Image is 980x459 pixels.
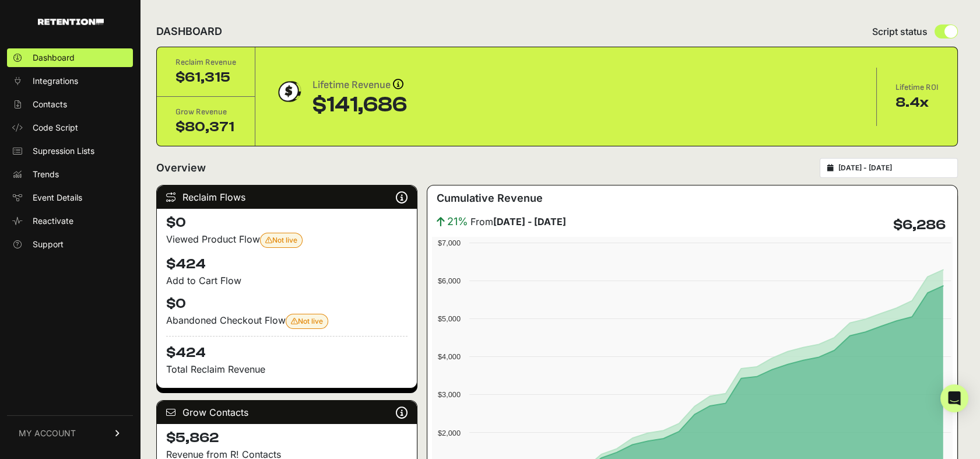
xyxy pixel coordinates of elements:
[438,429,461,437] text: $2,000
[438,390,461,399] text: $3,000
[7,142,133,160] a: Supression Lists
[156,23,222,40] h2: DASHBOARD
[166,274,408,288] div: Add to Cart Flow
[33,52,75,64] span: Dashboard
[166,336,408,362] h4: $424
[291,317,323,325] span: Not live
[33,192,82,204] span: Event Details
[33,145,94,157] span: Supression Lists
[175,106,236,118] div: Grow Revenue
[157,185,417,209] div: Reclaim Flows
[33,99,67,110] span: Contacts
[437,190,543,206] h3: Cumulative Revenue
[438,352,461,361] text: $4,000
[157,401,417,424] div: Grow Contacts
[312,93,407,117] div: $141,686
[7,212,133,230] a: Reactivate
[7,95,133,114] a: Contacts
[940,384,968,412] div: Open Intercom Messenger
[438,239,461,247] text: $7,000
[33,122,78,134] span: Code Script
[166,213,408,232] h4: $0
[7,165,133,184] a: Trends
[166,313,408,329] div: Abandoned Checkout Flow
[895,93,939,112] div: 8.4x
[438,314,461,323] text: $5,000
[7,415,133,451] a: MY ACCOUNT
[7,72,133,90] a: Integrations
[33,215,73,227] span: Reactivate
[166,362,408,376] p: Total Reclaim Revenue
[7,188,133,207] a: Event Details
[274,77,303,106] img: dollar-coin-05c43ed7efb7bc0c12610022525b4bbbb207c7efeef5aecc26f025e68dcafac9.png
[265,236,297,244] span: Not live
[175,57,236,68] div: Reclaim Revenue
[438,276,461,285] text: $6,000
[33,75,78,87] span: Integrations
[7,48,133,67] a: Dashboard
[166,429,408,447] h4: $5,862
[166,232,408,248] div: Viewed Product Flow
[447,213,468,230] span: 21%
[19,428,76,439] span: MY ACCOUNT
[7,235,133,254] a: Support
[893,216,946,234] h4: $6,286
[33,239,64,250] span: Support
[175,118,236,136] div: $80,371
[33,169,59,180] span: Trends
[38,19,104,25] img: Retention.com
[493,216,566,227] strong: [DATE] - [DATE]
[872,24,928,38] span: Script status
[895,82,939,93] div: Lifetime ROI
[166,255,408,274] h4: $424
[7,118,133,137] a: Code Script
[470,215,566,229] span: From
[312,77,407,93] div: Lifetime Revenue
[156,160,206,176] h2: Overview
[175,68,236,87] div: $61,315
[166,295,408,313] h4: $0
